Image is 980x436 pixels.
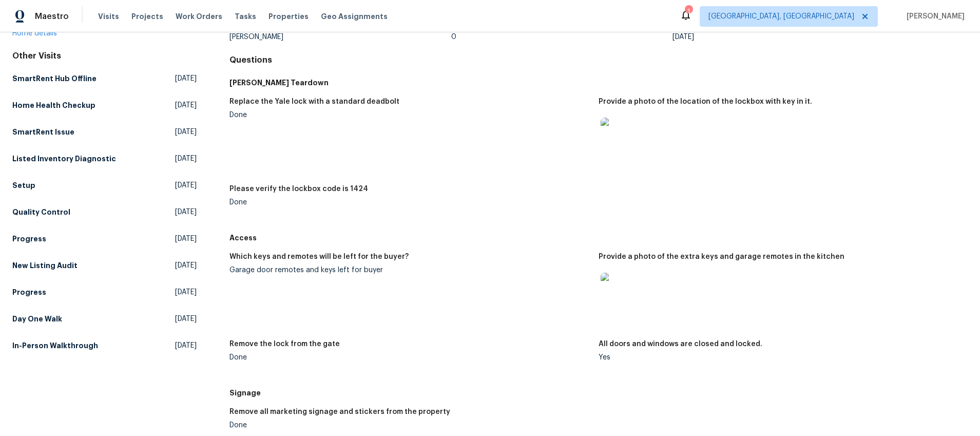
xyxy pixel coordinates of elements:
[98,11,119,22] span: Visits
[12,310,197,328] a: Day One Walk[DATE]
[175,154,197,164] span: [DATE]
[12,51,197,61] div: Other Visits
[131,11,163,22] span: Projects
[672,33,894,41] div: [DATE]
[176,11,222,22] span: Work Orders
[12,340,98,351] h5: In-Person Walkthrough
[229,340,340,348] h5: Remove the lock from the gate
[229,388,968,398] h5: Signage
[175,73,197,84] span: [DATE]
[12,230,197,248] a: Progress[DATE]
[12,176,197,195] a: Setup[DATE]
[12,256,197,275] a: New Listing Audit[DATE]
[599,340,762,348] h5: All doors and windows are closed and locked.
[229,233,968,243] h5: Access
[229,422,590,429] div: Done
[35,11,69,22] span: Maestro
[12,207,70,217] h5: Quality Control
[12,123,197,141] a: SmartRent Issue[DATE]
[229,33,451,41] div: [PERSON_NAME]
[229,267,590,274] div: Garage door remotes and keys left for buyer
[12,287,46,297] h5: Progress
[268,11,309,22] span: Properties
[708,11,854,22] span: [GEOGRAPHIC_DATA], [GEOGRAPHIC_DATA]
[175,180,197,191] span: [DATE]
[229,98,399,105] h5: Replace the Yale lock with a standard deadbolt
[175,207,197,217] span: [DATE]
[175,260,197,271] span: [DATE]
[12,283,197,301] a: Progress[DATE]
[12,314,62,324] h5: Day One Walk
[229,111,590,119] div: Done
[229,408,450,415] h5: Remove all marketing signage and stickers from the property
[12,154,116,164] h5: Listed Inventory Diagnostic
[12,100,95,110] h5: Home Health Checkup
[902,11,965,22] span: [PERSON_NAME]
[175,340,197,351] span: [DATE]
[12,234,46,244] h5: Progress
[12,203,197,221] a: Quality Control[DATE]
[175,100,197,110] span: [DATE]
[451,33,672,41] div: 0
[321,11,388,22] span: Geo Assignments
[12,73,97,84] h5: SmartRent Hub Offline
[599,253,844,260] h5: Provide a photo of the extra keys and garage remotes in the kitchen
[175,287,197,297] span: [DATE]
[235,13,256,20] span: Tasks
[229,55,968,65] h4: Questions
[12,69,197,88] a: SmartRent Hub Offline[DATE]
[12,180,35,191] h5: Setup
[685,6,692,16] div: 1
[229,354,590,361] div: Done
[229,199,590,206] div: Done
[175,314,197,324] span: [DATE]
[12,336,197,355] a: In-Person Walkthrough[DATE]
[12,127,74,137] h5: SmartRent Issue
[599,98,812,105] h5: Provide a photo of the location of the lockbox with key in it.
[12,30,57,37] a: Home details
[175,127,197,137] span: [DATE]
[229,78,968,88] h5: [PERSON_NAME] Teardown
[12,96,197,115] a: Home Health Checkup[DATE]
[12,260,78,271] h5: New Listing Audit
[12,149,197,168] a: Listed Inventory Diagnostic[DATE]
[229,253,409,260] h5: Which keys and remotes will be left for the buyer?
[175,234,197,244] span: [DATE]
[599,354,959,361] div: Yes
[229,185,368,193] h5: Please verify the lockbox code is 1424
